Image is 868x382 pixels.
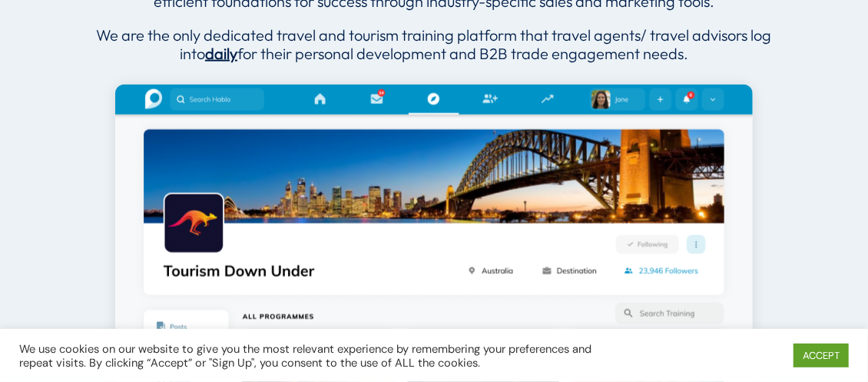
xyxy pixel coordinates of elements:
a: ACCEPT [793,344,849,367]
div: We use cookies on our website to give you the most relevant experience by remembering your prefer... [19,342,600,370]
p: We are the only dedicated travel and tourism training platform that travel agents/ travel advisor... [92,26,776,63]
b: daily [205,44,237,63]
